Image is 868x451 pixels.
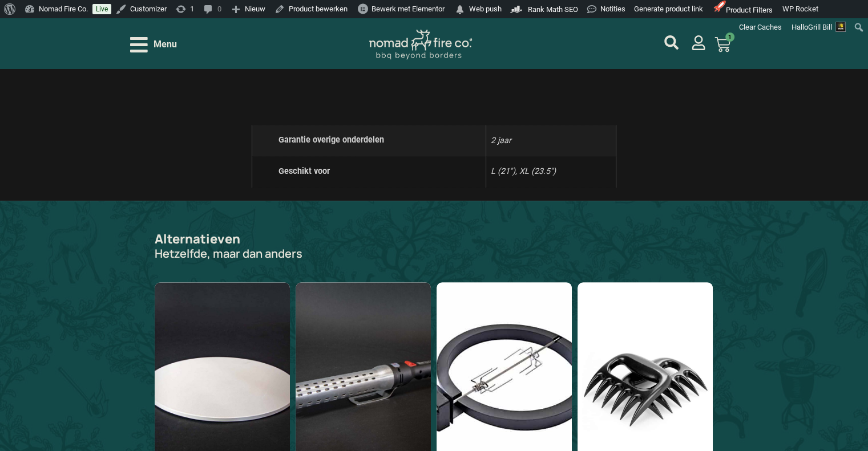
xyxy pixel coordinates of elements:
th: Garantie overige onderdelen [252,125,486,156]
div: Clear Caches [733,18,788,36]
a: mijn account [691,35,706,50]
a: Hallo [788,18,850,36]
span: Bewerk met Elementor [372,5,445,13]
span: Rank Math SEO [528,5,578,14]
a: Live [92,4,111,14]
span: Grill Bill [808,23,832,31]
table: Productgegevens [252,125,616,188]
img: Nomad Logo [369,30,472,60]
div: Open/Close Menu [130,35,177,55]
th: Geschikt voor [252,156,486,188]
img: Avatar of Grill Bill [835,22,846,32]
a: 1 [701,30,744,59]
p: L (21"), XL (23.5") [491,161,611,182]
p: Hetzelfde, maar dan anders [155,248,302,259]
span: Menu [154,38,177,51]
span: 1 [725,32,734,42]
h3: Alternatieven [155,233,240,245]
span:  [454,2,466,18]
a: mijn account [664,35,679,50]
p: 2 jaar [491,130,611,152]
